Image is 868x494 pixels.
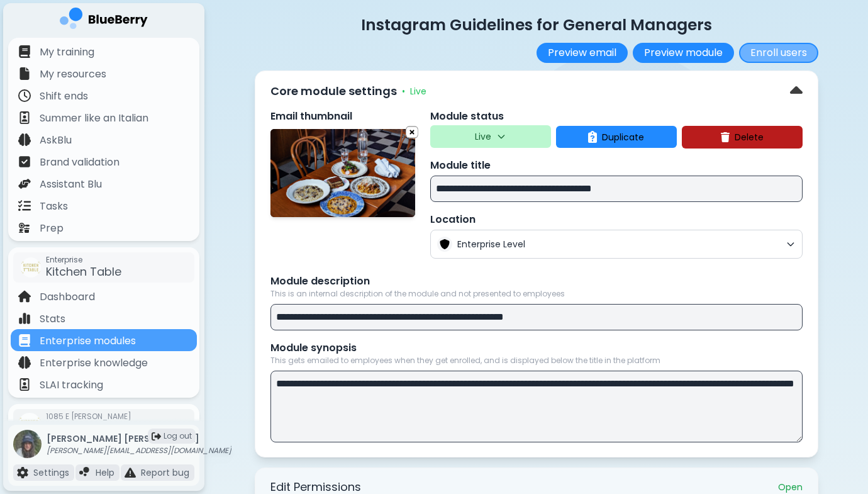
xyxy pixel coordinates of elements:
[402,85,405,98] span: •
[430,109,803,124] p: Module status
[18,290,31,303] img: file icon
[79,467,91,478] img: file icon
[40,177,102,192] p: Assistant Blu
[18,89,31,102] img: file icon
[602,132,644,143] span: Duplicate
[18,378,31,391] img: file icon
[537,43,628,63] button: Preview email
[40,334,136,349] p: Enterprise modules
[735,132,764,143] span: Delete
[40,221,64,236] p: Prep
[255,14,818,35] p: Instagram Guidelines for General Managers
[430,158,803,173] p: Module title
[18,45,31,58] img: file icon
[40,89,88,104] p: Shift ends
[778,481,803,493] span: Open
[270,109,415,124] p: Email thumbnail
[18,155,31,168] img: file icon
[437,237,452,252] img: Enterprise
[270,356,803,366] p: This gets emailed to employees when they get enrolled, and is displayed below the title in the pl...
[430,125,551,148] button: Live
[475,131,491,142] p: Live
[406,126,418,139] img: upload
[40,312,65,327] p: Stats
[18,111,31,124] img: file icon
[40,45,94,60] p: My training
[721,132,730,142] img: delete
[18,67,31,80] img: file icon
[141,467,189,478] p: Report bug
[47,433,231,444] p: [PERSON_NAME] [PERSON_NAME]
[399,86,426,97] div: Live
[40,199,68,214] p: Tasks
[18,312,31,325] img: file icon
[682,126,803,149] button: Delete
[270,274,803,289] p: Module description
[430,212,803,227] p: Location
[18,177,31,190] img: file icon
[46,264,121,279] span: Kitchen Table
[556,126,677,148] button: Duplicate
[633,43,734,63] button: Preview module
[270,340,803,356] p: Module synopsis
[790,81,803,101] img: down chevron
[18,356,31,369] img: file icon
[21,257,41,278] img: company thumbnail
[13,430,42,470] img: profile photo
[46,412,131,422] span: 1085 E [PERSON_NAME]
[18,199,31,212] img: file icon
[588,131,597,143] img: duplicate
[270,289,803,299] p: This is an internal description of the module and not presented to employees
[164,431,192,441] span: Log out
[270,82,397,100] p: Core module settings
[96,467,114,478] p: Help
[60,8,148,33] img: company logo
[270,129,415,217] img: 6adefbe9-7083-4ed8-9abd-4950a5154e4f-4V1A6588.jpg
[46,255,121,265] span: Enterprise
[739,43,818,63] button: Enroll users
[40,289,95,305] p: Dashboard
[40,111,148,126] p: Summer like an Italian
[17,467,28,478] img: file icon
[18,133,31,146] img: file icon
[457,239,781,250] span: Enterprise Level
[18,222,31,234] img: file icon
[47,446,231,456] p: [PERSON_NAME][EMAIL_ADDRESS][DOMAIN_NAME]
[18,334,31,347] img: file icon
[40,133,72,148] p: AskBlu
[40,67,106,82] p: My resources
[125,467,136,478] img: file icon
[152,432,161,441] img: logout
[40,155,120,170] p: Brand validation
[18,413,41,435] img: company thumbnail
[33,467,69,478] p: Settings
[40,378,103,393] p: SLAI tracking
[40,356,148,371] p: Enterprise knowledge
